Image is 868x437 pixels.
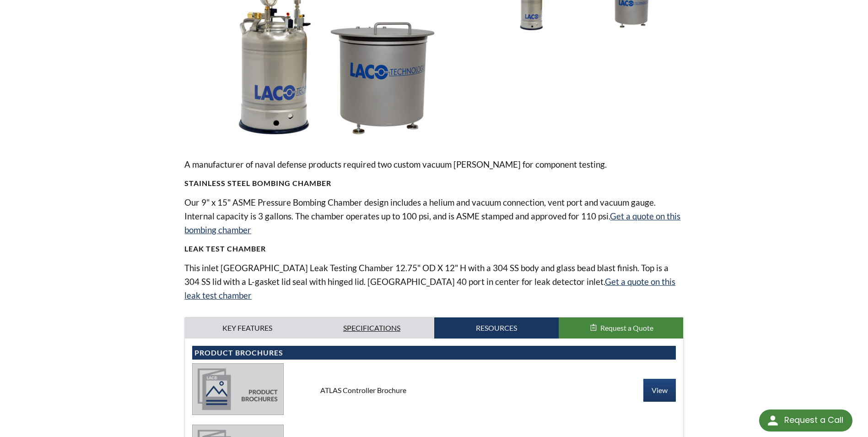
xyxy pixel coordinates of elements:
div: Request a Call [759,410,852,432]
h4: Stainless Steel Bombing Chamber [184,179,683,188]
span: Request a Quote [600,323,653,332]
img: round button [766,413,780,428]
button: Request a Quote [559,317,683,339]
h4: Leak Test CHAMBER [184,244,683,254]
a: Specifications [309,317,434,339]
p: This inlet [GEOGRAPHIC_DATA] Leak Testing Chamber 12.75" OD X 12" H with a 304 SS body and glass ... [184,261,683,302]
a: Key Features [185,317,309,339]
p: A manufacturer of naval defense products required two custom vacuum [PERSON_NAME] for component t... [184,158,683,171]
img: product_brochures-81b49242bb8394b31c113ade466a77c846893fb1009a796a1a03a1a1c57cbc37.jpg [192,363,284,415]
p: Our 9" x 15" ASME Pressure Bombing Chamber design includes a helium and vacuum connection, vent p... [184,196,683,237]
a: Resources [434,317,559,339]
a: View [643,379,676,402]
div: ATLAS Controller Brochure [313,385,555,395]
h4: Product Brochures [194,348,673,358]
div: Request a Call [784,410,843,431]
